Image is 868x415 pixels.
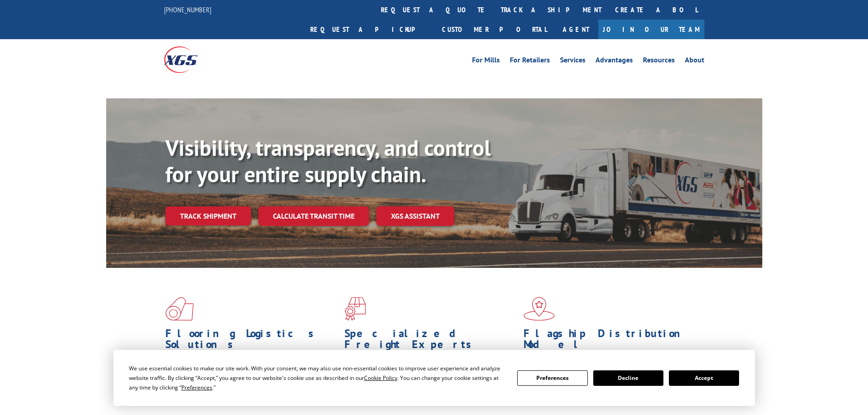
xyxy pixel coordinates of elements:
[165,297,194,321] img: xgs-icon-total-supply-chain-intelligence-red
[376,206,454,226] a: XGS ASSISTANT
[596,56,633,67] a: Advantages
[510,56,550,67] a: For Retailers
[598,20,704,39] a: Join Our Team
[258,206,369,226] a: Calculate transit time
[435,20,554,39] a: Customer Portal
[165,206,251,225] a: Track shipment
[524,297,555,321] img: xgs-icon-flagship-distribution-model-red
[113,350,755,406] div: Cookie Consent Prompt
[165,133,491,188] b: Visibility, transparency, and control for your entire supply chain.
[554,20,598,39] a: Agent
[517,370,587,386] button: Preferences
[129,364,506,392] div: We use essential cookies to make our site work. With your consent, we may also use non-essential ...
[181,384,212,391] span: Preferences
[364,374,397,382] span: Cookie Policy
[165,328,338,354] h1: Flooring Logistics Solutions
[344,328,517,354] h1: Specialized Freight Experts
[164,5,211,14] a: [PHONE_NUMBER]
[685,56,704,67] a: About
[472,56,500,67] a: For Mills
[524,328,696,354] h1: Flagship Distribution Model
[593,370,663,386] button: Decline
[560,56,586,67] a: Services
[643,56,675,67] a: Resources
[303,20,435,39] a: Request a pickup
[669,370,739,386] button: Accept
[344,297,366,321] img: xgs-icon-focused-on-flooring-red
